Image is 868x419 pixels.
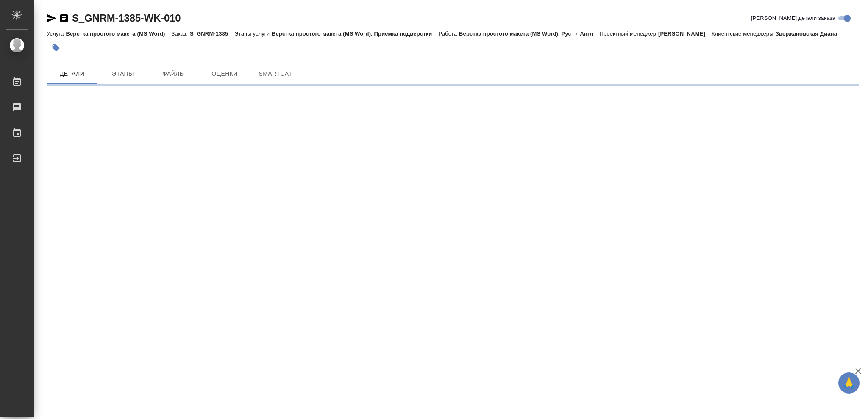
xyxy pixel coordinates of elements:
[712,30,776,37] p: Клиентские менеджеры
[47,30,66,37] p: Услуга
[600,30,658,37] p: Проектный менеджер
[776,30,843,37] p: Звержановская Диана
[52,69,92,79] span: Детали
[47,39,65,57] button: Добавить тэг
[842,374,856,392] span: 🙏
[59,13,69,23] button: Скопировать ссылку
[255,69,296,79] span: SmartCat
[234,30,272,37] p: Этапы услуги
[438,30,459,37] p: Работа
[72,12,181,24] a: S_GNRM-1385-WK-010
[47,13,57,23] button: Скопировать ссылку для ЯМессенджера
[66,30,171,37] p: Верстка простого макета (MS Word)
[103,69,143,79] span: Этапы
[658,30,712,37] p: [PERSON_NAME]
[204,69,245,79] span: Оценки
[272,30,438,37] p: Верстка простого макета (MS Word), Приемка подверстки
[838,372,860,394] button: 🙏
[190,30,234,37] p: S_GNRM-1385
[459,30,600,37] p: Верстка простого макета (MS Word), Рус → Англ
[171,30,189,37] p: Заказ:
[751,14,835,22] span: [PERSON_NAME] детали заказа
[153,69,194,79] span: Файлы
